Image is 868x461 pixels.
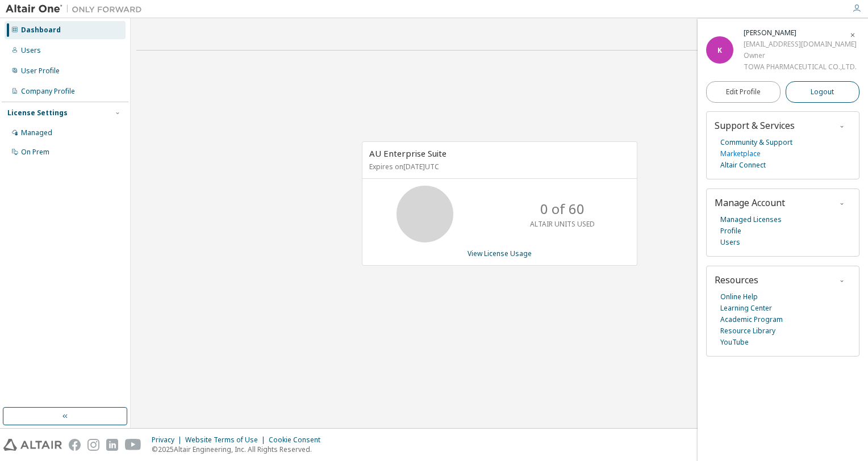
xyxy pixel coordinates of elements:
a: Profile [720,225,741,237]
div: [EMAIL_ADDRESS][DOMAIN_NAME] [744,39,857,50]
img: youtube.svg [125,439,141,451]
span: Support & Services [715,119,795,132]
span: Logout [811,86,834,98]
p: Expires on [DATE] UTC [369,162,627,171]
a: Learning Center [720,303,772,314]
a: Online Help [720,291,758,303]
div: Users [21,46,41,55]
img: altair_logo.svg [3,439,62,451]
p: © 2025 Altair Engineering, Inc. All Rights Reserved. [152,445,327,454]
div: Keisuke Hiraishi [744,27,857,39]
div: License Settings [7,108,68,118]
img: facebook.svg [69,439,81,451]
a: Users [720,237,740,248]
div: Company Profile [21,87,75,96]
a: Altair Connect [720,160,766,171]
a: Edit Profile [706,81,781,103]
div: User Profile [21,66,60,76]
div: Cookie Consent [269,435,327,445]
span: Manage Account [715,196,785,209]
div: Dashboard [21,26,61,35]
img: instagram.svg [87,439,99,451]
p: 0 of 60 [540,199,585,219]
p: ALTAIR UNITS USED [530,219,595,229]
a: YouTube [720,337,749,348]
a: Marketplace [720,148,761,160]
div: On Prem [21,148,49,157]
img: linkedin.svg [106,439,118,451]
a: Academic Program [720,314,783,325]
a: Community & Support [720,137,792,148]
button: Logout [786,81,860,103]
img: Altair One [6,3,148,15]
span: K [717,45,722,55]
div: Website Terms of Use [185,435,269,445]
a: Managed Licenses [720,214,782,225]
div: Privacy [152,435,185,445]
span: Edit Profile [726,87,761,97]
div: Managed [21,128,52,137]
div: Owner [744,50,857,61]
a: Resource Library [720,325,775,337]
div: TOWA PHARMACEUTICAL CO.,LTD. [744,61,857,73]
span: Resources [715,274,758,286]
a: View License Usage [468,249,532,258]
span: AU Enterprise Suite [369,148,446,159]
